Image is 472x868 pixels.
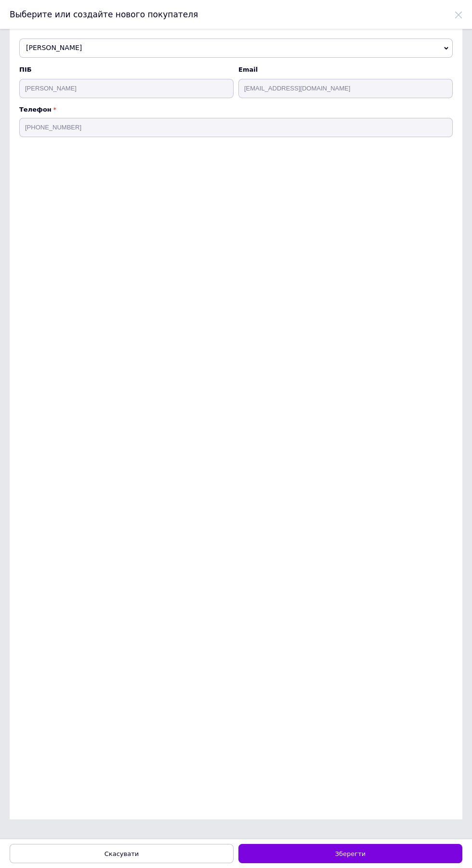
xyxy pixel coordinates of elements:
[19,38,453,58] span: [PERSON_NAME]
[10,844,234,863] button: Скасувати
[19,118,453,137] input: +38 096 0000000
[19,106,453,113] p: Телефон
[238,65,453,74] span: Email
[10,10,198,19] span: Выберите или создайте нового покупателя
[19,65,234,74] span: ПІБ
[335,850,366,857] span: Зберегти
[105,850,139,857] span: Скасувати
[238,844,462,863] button: Зберегти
